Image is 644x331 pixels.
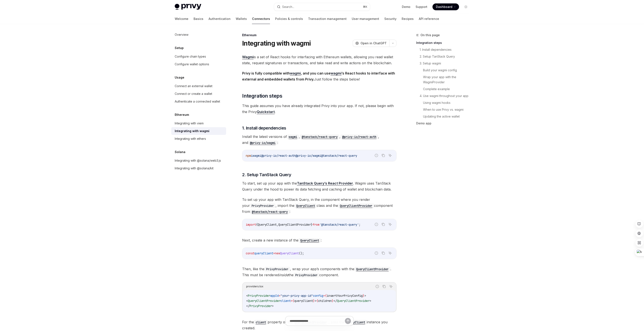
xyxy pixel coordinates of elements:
code: QueryClientProvider [338,203,374,208]
span: To set up your app with TanStack Query, in the component where you render your , import the class... [242,197,397,215]
h5: Solana [175,149,185,155]
a: 4. Use wagmi throughout your app [420,92,473,99]
a: Transaction management [308,14,347,24]
span: appId [270,294,279,298]
span: } [313,299,315,303]
a: Basics [194,14,203,24]
h5: Usage [175,75,184,80]
a: 3. Setup wagmi [420,60,473,67]
a: QueryClient [298,238,321,242]
div: Overview [175,32,188,37]
div: Connect or create a wallet [175,91,212,96]
a: Connect or create a wallet [171,90,226,98]
a: Policies & controls [275,14,303,24]
span: < [246,299,248,303]
a: Wallets [236,14,247,24]
a: Integrating with ethers [171,135,226,143]
button: Toggle dark mode [462,3,469,10]
span: , [277,223,278,227]
a: Build your wagmi config [423,67,473,74]
span: config [313,294,323,298]
a: User management [352,14,379,24]
span: Dashboard [436,5,452,9]
div: Integrating with @solana/web3.js [175,158,221,163]
a: TanStack Query’s React Provider [297,181,353,186]
span: '@tanstack/react-query' [319,223,359,227]
span: Install the latest versions of , , , and : [242,134,397,146]
code: QueryClient [298,238,321,243]
span: (); [299,251,304,255]
a: @tanstack/react-query [300,134,339,139]
a: wagmi [331,71,341,76]
a: wagmi [287,134,299,139]
a: Integrating with viem [171,119,226,127]
code: PrivyProvider [294,273,319,277]
div: Configure wallet options [175,62,209,67]
span: = [323,294,325,298]
span: < [246,294,248,298]
span: children [318,299,332,303]
a: QueryClient [294,203,317,208]
span: > [315,299,316,303]
span: QueryClientProvider [337,299,370,303]
code: QueryClientProvider [354,267,390,271]
div: Search... [282,4,294,9]
span: new [275,251,280,255]
em: inside [279,273,288,277]
code: @privy-io/wagmi [248,140,277,145]
a: Integrating with @solana/kit [171,164,226,172]
a: API reference [419,14,439,24]
a: Dashboard [432,3,459,10]
button: Send message [345,318,351,324]
div: Ethereum [242,33,397,37]
span: i [251,154,253,158]
button: Report incorrect code [374,222,379,227]
a: Wrap your app with the WagmiProvider [423,74,473,86]
span: queryClient [294,299,313,303]
a: Demo [402,5,410,9]
a: QueryClientProvider [354,267,390,271]
button: Ask AI [388,284,394,289]
span: </ [246,304,250,308]
span: QueryClientProvider [248,299,280,303]
a: Quickstart [257,110,275,114]
div: providers.tsx [246,284,263,289]
span: ⌘ K [363,5,367,9]
div: Integrating with @solana/kit [175,166,213,171]
span: Open in ChatGPT [361,41,387,45]
span: On this page [420,33,440,38]
span: PrivyProvider [250,304,272,308]
button: Report incorrect code [374,153,379,158]
span: "your-privy-app-id" [280,294,313,298]
div: Integrating with wagmi [175,128,209,134]
span: Next, create a new instance of the : [242,237,397,243]
a: 2. Setup TanStack Query [420,53,473,60]
img: light logo [175,4,201,10]
a: Connectors [252,14,270,24]
span: queryClient [254,251,273,255]
span: QueryClient [258,223,277,227]
a: @privy-io/react-auth [340,134,378,139]
a: Configure chain types [171,53,226,60]
strong: Privy is fully compatible with , and you can use ’s React hooks to interface with external and em... [242,71,395,81]
button: Copy the contents from the code block [380,153,386,158]
span: { [256,223,258,227]
span: Just follow the steps below! [242,70,397,82]
code: @tanstack/react-query [300,134,339,139]
code: PrivyProvider [264,267,290,271]
a: Welcome [175,14,188,24]
span: QueryClient [280,251,299,255]
div: Authenticate a connected wallet [175,99,220,104]
span: @privy-io/wagmi [295,154,321,158]
button: Search...⌘K [274,3,370,11]
a: 1. Install dependencies [420,46,473,53]
h5: Ethereum [175,112,189,117]
div: Configure chain types [175,54,206,59]
span: } [332,299,334,303]
span: = [279,294,280,298]
a: Authenticate a connected wallet [171,98,226,105]
h5: Setup [175,45,184,51]
span: { [325,294,327,298]
a: @tanstack/react-query [250,209,289,214]
a: QueryClientProvider [338,203,374,208]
